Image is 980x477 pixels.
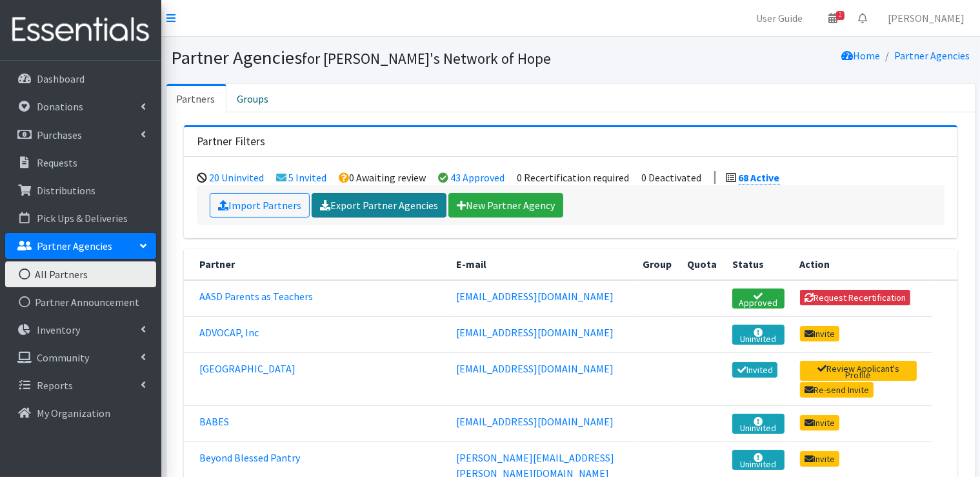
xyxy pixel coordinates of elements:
a: All Partners [5,261,156,287]
a: Purchases [5,122,156,148]
th: Action [792,249,932,280]
a: BABES [199,415,229,428]
button: Request Recertification [800,290,911,305]
img: HumanEssentials [5,8,156,52]
p: Donations [37,100,83,113]
li: 0 Awaiting review [339,171,426,184]
a: Review Applicant's Profile [800,361,917,381]
th: Group [635,249,679,280]
a: Uninvited [732,414,784,434]
a: 20 Uninvited [210,171,265,184]
a: [PERSON_NAME] [877,5,975,31]
a: [EMAIL_ADDRESS][DOMAIN_NAME] [456,362,614,375]
a: Invite [800,451,840,467]
a: New Partner Agency [448,193,563,218]
a: Reports [5,372,156,398]
a: Invite [800,415,840,431]
a: AASD Parents as Teachers [199,290,313,303]
a: Invited [732,362,777,378]
a: User Guide [746,5,813,31]
a: Partner Agencies [895,49,970,62]
a: My Organization [5,400,156,426]
th: Quota [679,249,725,280]
a: Partner Announcement [5,289,156,315]
a: Partners [166,84,226,112]
p: Distributions [37,184,95,197]
p: My Organization [37,407,110,420]
a: Donations [5,94,156,119]
a: Requests [5,150,156,176]
p: Reports [37,379,73,392]
a: [EMAIL_ADDRESS][DOMAIN_NAME] [456,415,614,428]
h1: Partner Agencies [172,46,566,69]
a: Beyond Blessed Pantry [199,451,300,464]
a: Groups [226,84,280,112]
a: [EMAIL_ADDRESS][DOMAIN_NAME] [456,290,614,303]
p: Dashboard [37,72,85,85]
a: ADVOCAP, Inc [199,326,259,339]
a: Inventory [5,317,156,343]
li: 0 Recertification required [517,171,630,184]
small: for [PERSON_NAME]'s Network of Hope [303,49,552,68]
a: Home [842,49,881,62]
a: [EMAIL_ADDRESS][DOMAIN_NAME] [456,326,614,339]
span: 2 [836,11,845,20]
p: Purchases [37,128,82,141]
a: Approved [732,289,784,309]
p: Community [37,351,89,364]
a: Partner Agencies [5,233,156,259]
h3: Partner Filters [197,135,265,148]
a: Uninvited [732,450,784,470]
a: Uninvited [732,325,784,345]
a: Invite [800,326,840,341]
th: E-mail [448,249,635,280]
a: 5 Invited [289,171,327,184]
a: Import Partners [210,193,310,218]
a: Dashboard [5,66,156,92]
th: Status [725,249,792,280]
a: [GEOGRAPHIC_DATA] [199,362,295,375]
a: 2 [818,5,848,31]
p: Partner Agencies [37,239,112,252]
a: Distributions [5,178,156,203]
a: 43 Approved [451,171,505,184]
a: Export Partner Agencies [312,193,446,218]
th: Partner [184,249,448,280]
a: Re-send Invite [800,382,874,398]
a: Pick Ups & Deliveries [5,205,156,231]
li: 0 Deactivated [642,171,702,184]
a: Community [5,345,156,370]
a: 68 Active [739,171,780,185]
p: Inventory [37,323,80,336]
p: Pick Ups & Deliveries [37,212,128,225]
p: Requests [37,156,77,169]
